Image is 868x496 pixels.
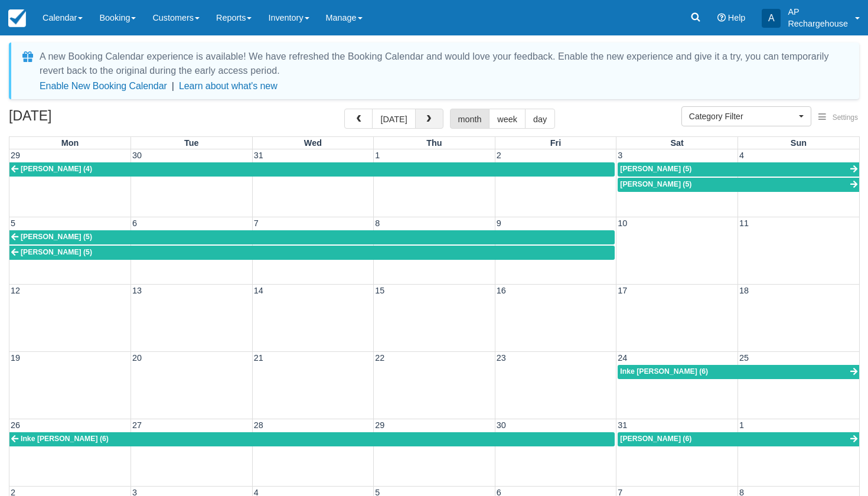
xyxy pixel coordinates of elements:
[616,353,628,363] span: 24
[21,165,92,173] span: [PERSON_NAME] (4)
[304,138,322,148] span: Wed
[791,138,807,148] span: Sun
[689,110,796,122] span: Category Filter
[253,286,265,295] span: 14
[618,162,859,177] a: [PERSON_NAME] (5)
[738,151,745,160] span: 4
[717,14,726,22] i: Help
[670,138,683,148] span: Sat
[21,435,109,443] span: Inke [PERSON_NAME] (6)
[131,286,143,295] span: 13
[131,218,138,228] span: 6
[9,420,21,430] span: 26
[788,6,848,18] p: AP
[9,162,615,177] a: [PERSON_NAME] (4)
[374,218,381,228] span: 8
[762,9,781,28] div: A
[374,420,386,430] span: 29
[9,218,17,228] span: 5
[495,286,507,295] span: 16
[616,420,628,430] span: 31
[184,138,199,148] span: Tue
[620,367,708,376] span: Inke [PERSON_NAME] (6)
[426,138,442,148] span: Thu
[21,233,92,241] span: [PERSON_NAME] (5)
[253,420,265,430] span: 28
[8,9,26,27] img: checkfront-main-nav-mini-logo.png
[618,365,859,379] a: Inke [PERSON_NAME] (6)
[620,165,691,173] span: [PERSON_NAME] (5)
[738,420,745,430] span: 1
[620,180,691,188] span: [PERSON_NAME] (5)
[618,178,859,192] a: [PERSON_NAME] (5)
[833,113,858,122] span: Settings
[9,109,158,130] h2: [DATE]
[550,138,561,148] span: Fri
[131,151,143,160] span: 30
[495,218,502,228] span: 9
[131,353,143,363] span: 20
[738,218,750,228] span: 11
[525,109,555,129] button: day
[9,230,615,244] a: [PERSON_NAME] (5)
[738,353,750,363] span: 25
[40,50,845,78] div: A new Booking Calendar experience is available! We have refreshed the Booking Calendar and would ...
[495,353,507,363] span: 23
[9,246,615,260] a: [PERSON_NAME] (5)
[374,151,381,160] span: 1
[40,80,167,92] button: Enable New Booking Calendar
[728,13,746,22] span: Help
[172,81,174,91] span: |
[374,353,386,363] span: 22
[738,286,750,295] span: 18
[616,218,628,228] span: 10
[788,18,848,30] p: Rechargehouse
[450,109,490,129] button: month
[372,109,415,129] button: [DATE]
[374,286,386,295] span: 15
[9,286,21,295] span: 12
[253,353,265,363] span: 21
[9,432,615,446] a: Inke [PERSON_NAME] (6)
[495,420,507,430] span: 30
[253,218,260,228] span: 7
[616,286,628,295] span: 17
[9,151,21,160] span: 29
[495,151,502,160] span: 2
[681,106,811,126] button: Category Filter
[811,109,865,126] button: Settings
[489,109,526,129] button: week
[618,432,859,446] a: [PERSON_NAME] (6)
[253,151,265,160] span: 31
[131,420,143,430] span: 27
[179,81,278,91] a: Learn about what's new
[21,248,92,256] span: [PERSON_NAME] (5)
[9,353,21,363] span: 19
[616,151,624,160] span: 3
[61,138,79,148] span: Mon
[620,435,691,443] span: [PERSON_NAME] (6)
